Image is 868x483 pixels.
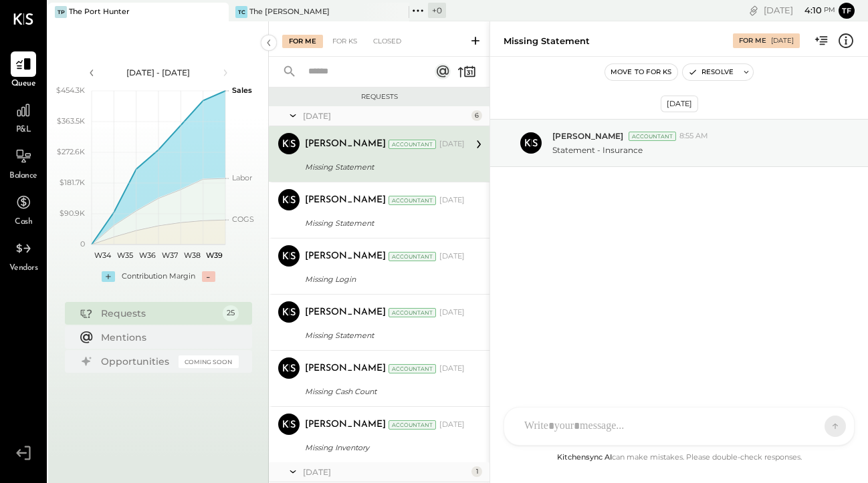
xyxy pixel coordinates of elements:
[305,362,386,375] div: [PERSON_NAME]
[117,251,133,260] text: W35
[235,6,247,18] div: TC
[232,173,252,182] text: Labor
[94,251,112,260] text: W34
[9,263,38,275] span: Vendors
[1,51,46,90] a: Queue
[439,420,465,430] div: [DATE]
[305,138,386,151] div: [PERSON_NAME]
[179,355,239,368] div: Coming Soon
[771,36,794,45] div: [DATE]
[1,98,46,136] a: P&L
[305,418,386,432] div: [PERSON_NAME]
[428,3,446,18] div: + 0
[439,251,465,262] div: [DATE]
[683,64,739,80] button: Resolve
[305,160,461,174] div: Missing Statement
[1,144,46,182] a: Balance
[305,385,461,398] div: Missing Cash Count
[101,331,232,344] div: Mentions
[276,92,483,102] div: Requests
[102,67,215,78] div: [DATE] - [DATE]
[101,307,216,320] div: Requests
[303,110,468,122] div: [DATE]
[305,194,386,207] div: [PERSON_NAME]
[747,3,760,17] div: copy link
[389,364,436,373] div: Accountant
[679,131,708,142] span: 8:55 AM
[839,3,855,19] button: tf
[60,208,85,218] text: $90.9K
[439,139,465,150] div: [DATE]
[303,466,468,478] div: [DATE]
[305,273,461,286] div: Missing Login
[102,271,115,282] div: +
[504,35,590,47] div: Missing Statement
[282,35,323,48] div: For Me
[305,216,461,230] div: Missing Statement
[366,35,408,48] div: Closed
[202,271,215,282] div: -
[55,6,67,18] div: TP
[305,329,461,342] div: Missing Statement
[1,236,46,275] a: Vendors
[326,35,364,48] div: For KS
[56,86,85,95] text: $454.3K
[15,216,32,228] span: Cash
[249,7,330,17] div: The [PERSON_NAME]
[764,4,835,17] div: [DATE]
[305,250,386,263] div: [PERSON_NAME]
[471,466,482,477] div: 1
[661,96,698,112] div: [DATE]
[122,271,195,282] div: Contribution Margin
[795,4,822,17] span: 4 : 10
[138,251,155,260] text: W36
[552,144,643,156] p: Statement - Insurance
[389,308,436,317] div: Accountant
[439,307,465,318] div: [DATE]
[205,251,222,260] text: W39
[389,196,436,205] div: Accountant
[605,64,677,80] button: Move to for ks
[389,420,436,430] div: Accountant
[439,195,465,206] div: [DATE]
[80,239,85,249] text: 0
[9,170,37,182] span: Balance
[739,36,766,45] div: For Me
[1,190,46,228] a: Cash
[232,214,254,224] text: COGS
[629,132,676,141] div: Accountant
[439,363,465,374] div: [DATE]
[824,5,835,15] span: pm
[305,306,386,319] div: [PERSON_NAME]
[101,355,172,368] div: Opportunities
[389,140,436,149] div: Accountant
[389,252,436,261] div: Accountant
[57,116,85,126] text: $363.5K
[305,441,461,454] div: Missing Inventory
[60,178,85,187] text: $181.7K
[161,251,177,260] text: W37
[11,78,36,90] span: Queue
[69,7,130,17] div: The Port Hunter
[223,305,239,321] div: 25
[552,130,623,142] span: [PERSON_NAME]
[232,86,252,95] text: Sales
[183,251,200,260] text: W38
[57,147,85,156] text: $272.6K
[471,110,482,121] div: 6
[16,124,31,136] span: P&L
